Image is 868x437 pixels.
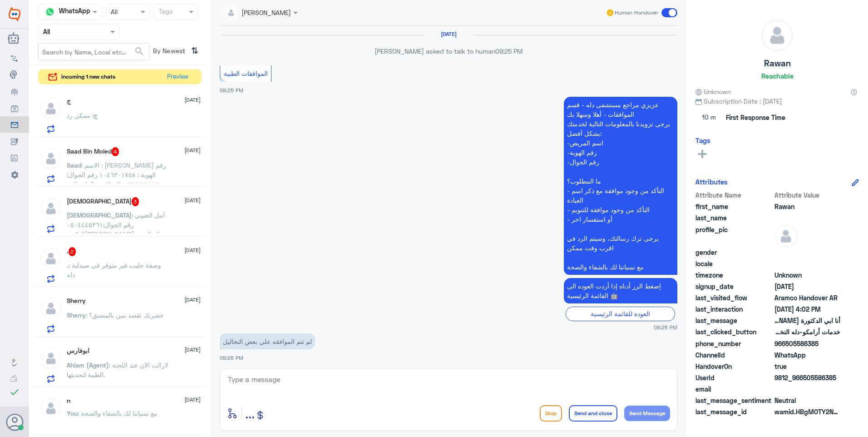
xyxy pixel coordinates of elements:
span: [DATE] [184,146,201,154]
span: Human Handover [615,9,658,17]
h5: Rawan [764,58,791,69]
span: : الاسم : [PERSON_NAME] رقم الهوية : ١٠٤٦٣٠١٧٥٨ رقم الجوال: ٠٥٣٧٢٢٢٨٨٤ المطلوب: الغاء طلب للتأمين... [67,161,166,226]
span: ج [94,111,98,119]
span: phone_number [695,339,773,348]
img: defaultAdmin.png [39,197,62,220]
span: 0 [774,396,840,405]
span: : مع تمنياتنا لك بالشفاء والصحة [78,409,158,417]
span: : وصفة حليب غير متوفر في صيدلية دله [67,261,161,278]
span: first_name [695,202,773,211]
span: wamid.HBgMOTY2NTA1NTg2Mzg1FQIAEhgUM0FDRDJCQjJFREM3OTFGMEZBQTYA [774,407,840,417]
span: By Newest [149,43,187,61]
img: defaultAdmin.png [39,147,62,170]
img: defaultAdmin.png [774,225,797,248]
span: 09:27 PM [496,363,523,371]
span: null [774,259,840,268]
h6: [DATE] [424,31,473,37]
span: [DATE] [184,346,201,354]
span: 2 [69,247,76,256]
span: 09:26 PM [220,355,243,361]
img: Widebot Logo [9,7,20,21]
div: Tags [157,6,173,18]
div: العودة للقائمة الرئيسية [566,307,675,321]
span: Unknown [695,87,731,96]
span: gender [695,248,773,257]
span: last_clicked_button [695,327,773,337]
span: last_interaction [695,304,773,314]
span: 4 [112,147,119,156]
span: 09:25 PM [495,47,523,55]
img: whatsapp.png [43,5,57,19]
button: Send Message [624,406,670,421]
i: ⇅ [191,43,198,58]
span: 966505586385 [774,339,840,348]
h5: Sherry [67,297,86,305]
span: [DATE] [184,396,201,404]
span: Attribute Name [695,190,773,200]
h5: سبحان الله [67,197,139,206]
span: 9812_966505586385 [774,373,840,382]
button: search [134,44,145,59]
input: Search by Name, Local etc… [39,44,149,60]
span: email [695,384,773,394]
span: خدمات أرامكو-دله النخيل [774,327,840,337]
span: last_message_sentiment [695,396,773,405]
span: signup_date [695,282,773,291]
span: Subscription Date : [DATE] [695,96,859,106]
span: null [774,384,840,394]
span: true [774,362,840,371]
h5: n [67,397,70,405]
span: 09:25 PM [654,323,677,331]
img: defaultAdmin.png [39,97,62,120]
h5: Saad Bin Moied [67,147,119,156]
span: You [67,409,78,417]
h5: ابوفارس [67,347,89,355]
span: : لازالت الان عند اللجنة الطبية لتحديثها. [67,361,168,378]
p: 25/8/2025, 9:25 PM [564,97,677,275]
span: [DATE] [184,246,201,254]
span: [DEMOGRAPHIC_DATA] [67,211,132,219]
button: Avatar [6,413,23,431]
span: 2025-08-26T13:02:15.149Z [774,304,840,314]
span: 2 [774,350,840,360]
span: First Response Time [726,113,785,122]
p: [PERSON_NAME] asked to talk to human [220,46,677,56]
span: [DATE] [184,96,201,104]
span: [DATE] [184,196,201,204]
span: . [67,261,69,269]
span: Saad [67,161,81,169]
span: Rawan [774,202,840,211]
button: ... [245,403,255,423]
button: Preview [163,70,192,84]
button: Drop [540,405,562,422]
span: : ممكن رد [67,111,94,119]
span: last_message [695,316,773,325]
span: Ahlam (Agent) [67,361,109,369]
span: last_message_id [695,407,773,417]
span: ChannelId [695,350,773,360]
img: defaultAdmin.png [762,20,793,51]
span: الموافقات الطبية [224,70,268,77]
p: 25/8/2025, 9:26 PM [220,333,315,349]
img: defaultAdmin.png [39,247,62,270]
span: profile_pic [695,225,773,246]
span: 10 m [695,109,723,126]
span: last_visited_flow [695,293,773,303]
span: HandoverOn [695,362,773,371]
span: locale [695,259,773,268]
span: : حضرتك تقصد مين بالمنسق؟ [86,311,164,319]
span: [DATE] [184,296,201,304]
span: أنا ابي الدكتورة سعدية عثمان [774,316,840,325]
h5: . [67,247,76,256]
span: ... [245,405,255,421]
span: timezone [695,270,773,280]
span: Aramco Handover AR [774,293,840,303]
span: Attribute Value [774,190,840,200]
span: 3 [132,197,139,206]
span: last_name [695,213,773,223]
img: defaultAdmin.png [39,397,62,420]
h5: ج [67,97,71,105]
i: check [9,387,20,397]
span: UserId [695,373,773,382]
img: defaultAdmin.png [39,347,62,370]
